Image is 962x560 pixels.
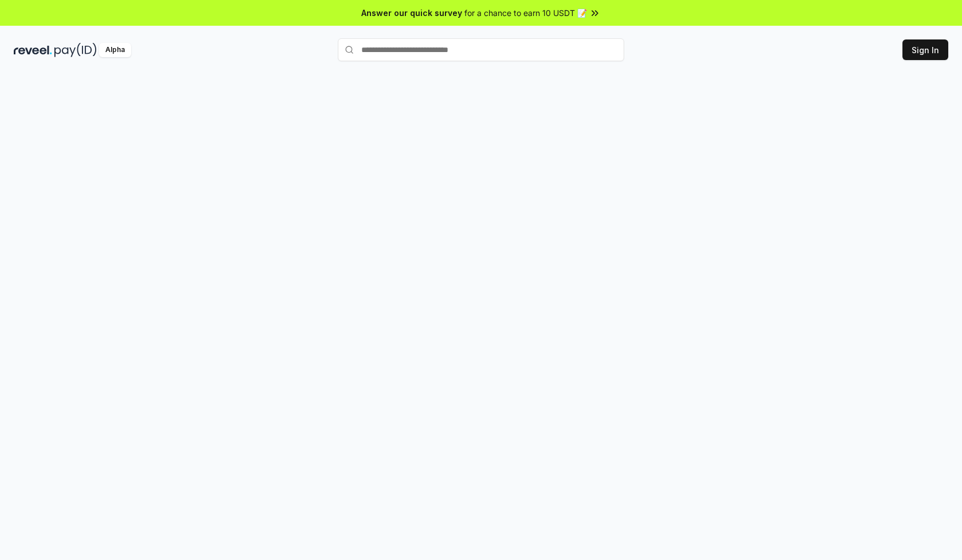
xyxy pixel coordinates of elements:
[54,43,97,57] img: pay_id
[361,7,462,19] span: Answer our quick survey
[464,7,587,19] span: for a chance to earn 10 USDT 📝
[902,39,948,60] button: Sign In
[99,43,131,57] div: Alpha
[14,43,52,57] img: reveel_dark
